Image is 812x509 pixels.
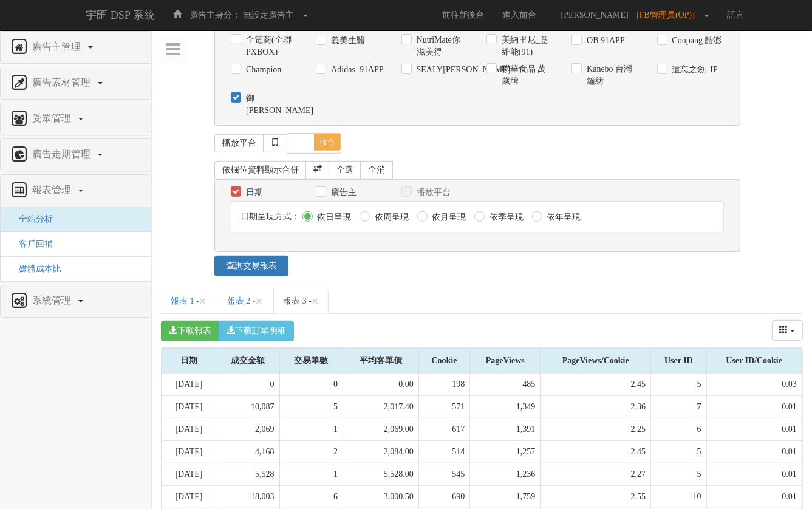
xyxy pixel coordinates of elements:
[29,41,87,52] span: 廣告主管理
[162,374,216,396] td: [DATE]
[706,374,802,396] td: 0.03
[219,321,294,341] button: 下載訂單明細
[243,34,298,58] label: 全電商(全聯PXBOX)
[29,77,97,87] span: 廣告素材管理
[651,485,706,508] td: 10
[541,374,651,396] td: 2.45
[279,463,343,485] td: 1
[10,239,53,248] a: 客戶回補
[29,185,77,195] span: 報表管理
[584,63,638,87] label: Kanebo 台灣鐘紡
[651,440,706,463] td: 5
[669,35,722,47] label: Coupang 酷澎
[328,64,383,76] label: Adidas_91APP
[241,212,300,221] span: 日期呈現方式：
[541,485,651,508] td: 2.55
[707,349,802,373] div: User ID/Cookie
[555,10,635,19] span: [PERSON_NAME]
[470,485,541,508] td: 1,759
[10,109,142,129] a: 受眾管理
[414,64,468,76] label: SEALY[PERSON_NAME]
[216,463,279,485] td: 5,528
[162,418,216,440] td: [DATE]
[216,418,279,440] td: 2,069
[418,463,470,485] td: 545
[651,463,706,485] td: 5
[343,374,419,396] td: 0.00
[10,264,61,273] a: 媒體成本比
[328,186,357,199] label: 廣告主
[214,256,288,276] a: 查詢交易報表
[419,349,470,373] div: Cookie
[243,10,294,19] span: 無設定廣告主
[651,349,706,373] div: User ID
[706,418,802,440] td: 0.01
[541,418,651,440] td: 2.25
[418,440,470,463] td: 514
[216,485,279,508] td: 18,003
[343,349,418,373] div: 平均客單價
[418,374,470,396] td: 198
[255,295,262,308] button: Close
[414,34,468,58] label: NutriMate你滋美得
[216,440,279,463] td: 4,168
[161,289,216,314] a: 報表 1 -
[360,161,393,179] a: 全消
[418,485,470,508] td: 690
[706,395,802,418] td: 0.01
[29,149,97,159] span: 廣告走期管理
[243,186,263,199] label: 日期
[243,64,281,76] label: Champion
[343,463,419,485] td: 5,528.00
[279,374,343,396] td: 0
[162,485,216,508] td: [DATE]
[651,374,706,396] td: 5
[312,294,319,309] span: ×
[312,295,319,308] button: Close
[544,211,581,224] label: 依年呈現
[541,463,651,485] td: 2.27
[216,374,279,396] td: 0
[10,38,142,57] a: 廣告主管理
[418,418,470,440] td: 617
[189,10,241,19] span: 廣告主身分：
[162,440,216,463] td: [DATE]
[706,463,802,485] td: 0.01
[343,395,419,418] td: 2,017.40
[279,395,343,418] td: 5
[470,349,540,373] div: PageViews
[470,463,541,485] td: 1,236
[470,440,541,463] td: 1,257
[772,320,803,341] div: Columns
[651,418,706,440] td: 6
[10,145,142,165] a: 廣告走期管理
[279,440,343,463] td: 2
[279,418,343,440] td: 1
[499,34,553,58] label: 美納里尼_意維能(91)
[29,295,77,306] span: 系統管理
[29,113,77,123] span: 受眾管理
[10,73,142,93] a: 廣告素材管理
[10,214,53,224] a: 全站分析
[199,294,206,309] span: ×
[329,161,361,179] a: 全選
[470,418,541,440] td: 1,391
[414,186,451,199] label: 播放平台
[280,349,343,373] div: 交易筆數
[314,134,341,151] span: 收合
[10,292,142,311] a: 系統管理
[499,63,553,87] label: 聯華食品 萬歲牌
[162,395,216,418] td: [DATE]
[636,10,701,19] span: [FB管理員(OP)]
[279,485,343,508] td: 6
[651,395,706,418] td: 7
[669,64,718,76] label: 遺忘之劍_IP
[216,395,279,418] td: 10,087
[217,289,273,314] a: 報表 2 -
[486,211,524,224] label: 依季呈現
[255,294,262,309] span: ×
[372,211,409,224] label: 依周呈現
[199,295,206,308] button: Close
[216,349,279,373] div: 成交金額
